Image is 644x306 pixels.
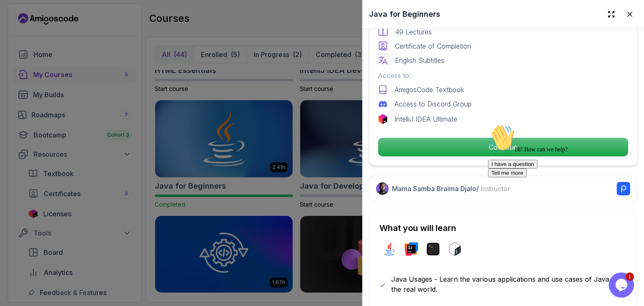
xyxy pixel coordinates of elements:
[369,8,440,20] h2: Java for Beginners
[3,3,30,30] img: :wave:
[376,182,389,195] img: Nelson Djalo
[3,39,53,47] button: I have a question
[395,99,472,109] p: Access to Discord Group
[395,85,464,95] p: AmigosCode Textbook
[426,242,440,256] img: terminal logo
[383,242,396,256] img: java logo
[378,70,628,80] p: Access to:
[395,27,432,37] p: 49 Lectures
[395,41,471,51] p: Certificate of Completion
[480,184,510,193] span: Instructor
[604,7,619,22] button: Expand drawer
[405,242,418,256] img: intellij logo
[379,222,627,234] h2: What you will learn
[395,55,444,65] p: English Subtitles
[378,138,628,156] p: Continue
[391,274,627,294] p: Java Usages - Learn the various applications and use cases of Java in the real world.
[485,121,636,268] iframe: chat widget
[609,272,636,298] iframe: chat widget
[392,184,510,194] p: Mama Samba Braima Djalo /
[3,47,42,56] button: Tell me more
[378,114,388,124] img: jetbrains logo
[448,242,462,256] img: bash logo
[3,25,83,31] span: Hi! How can we help?
[378,137,628,157] button: Continue
[395,114,457,124] p: IntelliJ IDEA Ultimate
[3,3,154,56] div: 👋Hi! How can we help?I have a questionTell me more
